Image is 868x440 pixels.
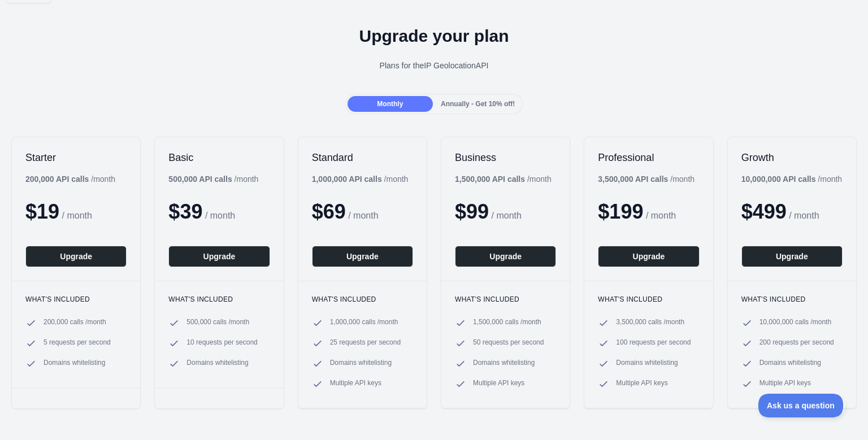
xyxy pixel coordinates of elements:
span: $ 99 [455,200,489,223]
div: / month [455,173,552,185]
span: $ 199 [598,200,643,223]
span: / month [492,211,522,220]
span: / month [348,211,378,220]
span: $ 499 [741,200,787,223]
span: $ 69 [312,200,346,223]
span: / month [646,211,676,220]
div: / month [312,173,409,185]
div: / month [741,173,843,185]
iframe: Toggle Customer Support [758,394,845,417]
div: / month [598,173,695,185]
